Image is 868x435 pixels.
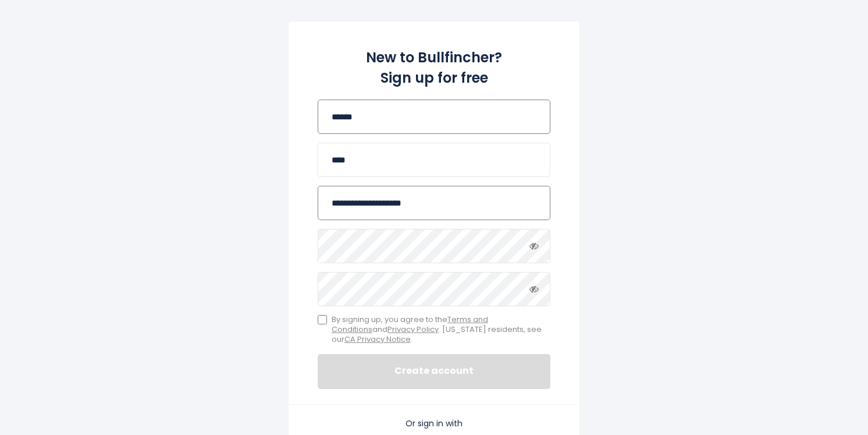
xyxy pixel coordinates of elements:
[332,314,488,335] a: Terms and Conditions
[318,315,327,324] input: By signing up, you agree to theTerms and ConditionsandPrivacy Policy. [US_STATE] residents, see o...
[318,47,550,88] h2: New to Bullfincher? Sign up for free
[529,241,539,250] i: Toggle password visibility
[318,418,550,429] p: Or sign in with
[344,334,411,345] a: CA Privacy Notice
[318,354,550,389] button: Create account
[387,324,439,335] a: Privacy Policy
[332,315,550,345] span: By signing up, you agree to the and . [US_STATE] residents, see our .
